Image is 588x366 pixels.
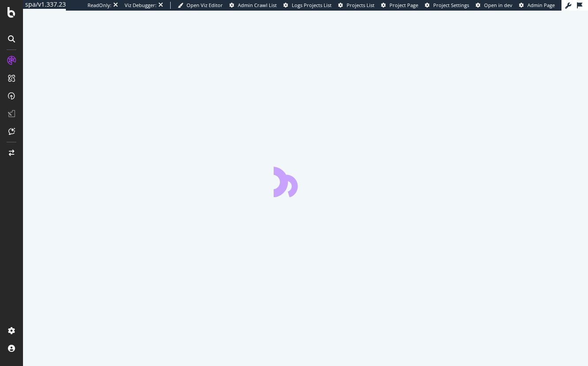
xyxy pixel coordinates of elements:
span: Open Viz Editor [187,2,223,8]
a: Project Page [381,2,418,9]
a: Logs Projects List [283,2,332,9]
span: Open in dev [484,2,512,8]
a: Open Viz Editor [178,2,223,9]
a: Projects List [338,2,374,9]
span: Admin Crawl List [238,2,277,8]
span: Project Settings [433,2,469,8]
a: Admin Crawl List [229,2,277,9]
a: Open in dev [476,2,512,9]
span: Logs Projects List [292,2,332,8]
span: Admin Page [527,2,555,8]
span: Project Page [389,2,418,8]
div: ReadOnly: [88,2,111,9]
div: Viz Debugger: [125,2,157,9]
a: Admin Page [519,2,555,9]
a: Project Settings [425,2,469,9]
span: Projects List [347,2,374,8]
div: animation [274,165,337,197]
